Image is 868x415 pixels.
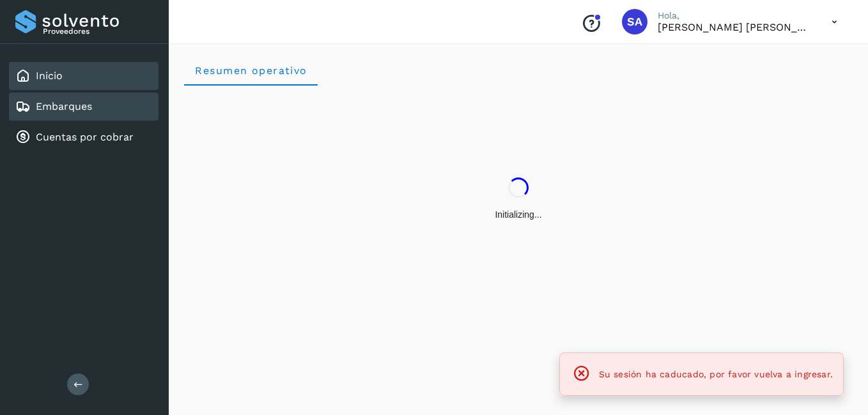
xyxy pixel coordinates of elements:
span: Su sesión ha caducado, por favor vuelva a ingresar. [599,369,833,379]
p: Hola, [658,10,811,21]
a: Inicio [36,70,63,82]
span: Resumen operativo [194,64,307,77]
div: Embarques [9,93,159,121]
div: Cuentas por cobrar [9,123,159,151]
a: Cuentas por cobrar [36,131,134,143]
p: Proveedores [43,27,153,36]
a: Embarques [36,100,92,112]
div: Inicio [9,62,159,90]
p: Saul Armando Palacios Martinez [658,21,811,33]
